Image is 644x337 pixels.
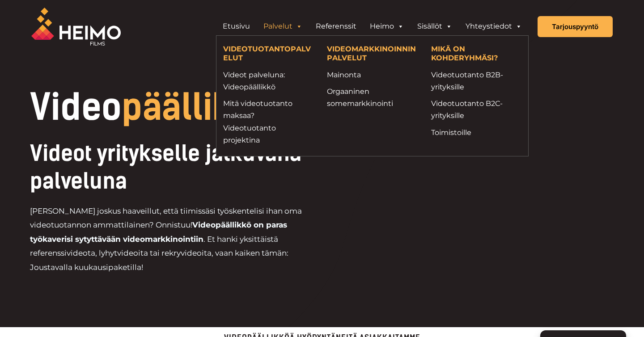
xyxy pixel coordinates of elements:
[212,17,533,35] aside: Header Widget 1
[431,69,521,93] a: Videotuotanto B2B-yrityksille
[363,17,411,35] a: Heimo
[223,69,314,93] a: Videot palveluna: Videopäällikkö
[327,85,417,110] a: Orgaaninen somemarkkinointi
[459,17,529,35] a: Yhteystiedot
[30,220,287,244] strong: Videopäällikkö on paras työkaverisi sytyttävään videomarkkinointiin
[327,69,417,81] a: Mainonta
[30,140,301,194] span: Videot yritykselle jatkuvana palveluna
[309,17,363,35] a: Referenssit
[431,97,521,122] a: Videotuotanto B2C-yrityksille
[223,97,314,146] a: Mitä videotuotanto maksaa?Videotuotanto projektina
[216,17,257,35] a: Etusivu
[538,16,613,37] a: Tarjouspyyntö
[31,8,121,46] img: Heimo Filmsin logo
[30,89,383,125] h1: Video
[30,204,322,275] p: [PERSON_NAME] joskus haaveillut, että tiimissäsi työskentelisi ihan oma videotuotannon ammattilai...
[327,45,417,64] h4: VIDEOMARKKINOINNIN PALVELUT
[257,17,309,35] a: Palvelut
[122,86,272,129] span: päällikkö
[431,126,521,139] a: Toimistoille
[431,45,521,64] h4: MIKÄ ON KOHDERYHMÄSI?
[411,17,459,35] a: Sisällöt
[223,45,314,64] h4: VIDEOTUOTANTOPALVELUT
